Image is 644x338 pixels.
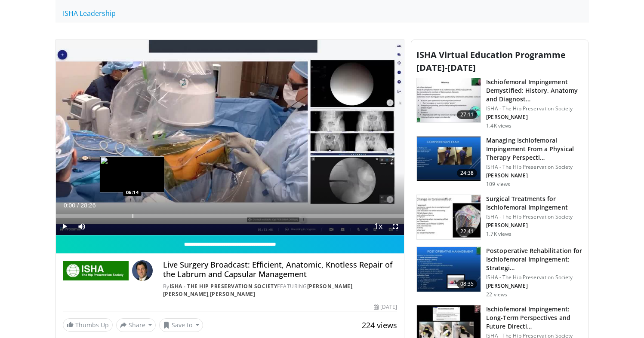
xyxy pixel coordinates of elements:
[163,290,209,298] a: [PERSON_NAME]
[486,222,583,229] p: [PERSON_NAME]
[417,137,481,181] img: 95712aa8-8375-475e-a638-41ca79c2915a.150x105_q85_crop-smart_upscale.jpg
[63,318,113,332] a: Thumbs Up
[486,172,583,179] p: [PERSON_NAME]
[370,218,387,235] button: Playback Rate
[417,195,481,240] img: 3059f0aa-5484-4a7c-bd2a-a1ad631ef7c8.150x105_q85_crop-smart_upscale.jpg
[417,247,481,292] img: f1560e1f-fb7a-49a7-808b-57d6ee8556f4.150x105_q85_crop-smart_upscale.jpg
[55,4,123,22] a: ISHA Leadership
[457,169,478,177] span: 24:38
[387,218,404,235] button: Fullscreen
[486,305,583,331] h3: Ischiofemoral Impingement: Long-Term Perspectives and Future Directi…
[169,283,277,290] a: ISHA - The Hip Preservation Society
[457,227,478,236] span: 22:41
[486,195,583,212] h3: Surgical Treatments for Ischiofemoral Impingement
[163,260,397,279] h4: Live Surgery Broadcast: Efficient, Anatomic, Knotless Repair of the Labrum and Capsular Management
[416,195,583,240] a: 22:41 Surgical Treatments for Ischiofemoral Impingement ISHA - The Hip Preservation Society [PERS...
[56,214,404,218] div: Progress Bar
[486,164,583,171] p: ISHA - The Hip Preservation Society
[80,202,96,209] span: 28:26
[416,78,583,129] a: 27:11 Ischiofemoral Impingement Demystified: History, Anatomy and Diagnost… ISHA - The Hip Preser...
[486,283,583,289] p: [PERSON_NAME]
[163,283,397,298] div: By FEATURING , ,
[159,318,203,332] button: Save to
[116,318,156,332] button: Share
[100,156,164,192] img: image.jpeg
[457,280,478,288] span: 08:35
[486,105,583,112] p: ISHA - The Hip Preservation Society
[417,78,481,123] img: 55b46b63-4dcc-421b-b535-c1d8a9681320.150x105_q85_crop-smart_upscale.jpg
[457,110,478,119] span: 27:11
[64,202,75,209] span: 0:00
[210,290,256,298] a: [PERSON_NAME]
[486,136,583,162] h3: Managing Ischiofemoral Impingement From a Physical Therapy Perspecti…
[63,260,129,281] img: ISHA - The Hip Preservation Society
[416,136,583,188] a: 24:38 Managing Ischiofemoral Impingement From a Physical Therapy Perspecti… ISHA - The Hip Preser...
[374,303,397,311] div: [DATE]
[486,78,583,104] h3: Ischiofemoral Impingement Demystified: History, Anatomy and Diagnost…
[486,291,507,298] p: 22 views
[486,231,512,238] p: 1.7K views
[307,283,353,290] a: [PERSON_NAME]
[73,218,90,235] button: Mute
[77,202,79,209] span: /
[416,247,583,298] a: 08:35 Postoperative Rehabilitation for Ischiofemoral Impingement: Strategi… ISHA - The Hip Preser...
[132,260,153,281] img: Avatar
[362,320,397,330] span: 224 views
[486,213,583,220] p: ISHA - The Hip Preservation Society
[56,40,404,236] video-js: Video Player
[486,247,583,272] h3: Postoperative Rehabilitation for Ischiofemoral Impingement: Strategi…
[486,114,583,121] p: [PERSON_NAME]
[486,274,583,281] p: ISHA - The Hip Preservation Society
[56,218,73,235] button: Play
[486,122,512,129] p: 1.4K views
[486,181,510,188] p: 109 views
[416,49,566,73] span: ISHA Virtual Education Programme [DATE]-[DATE]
